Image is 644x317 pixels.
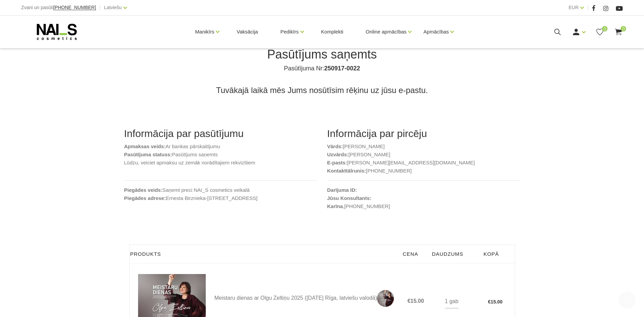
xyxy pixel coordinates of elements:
b: Apmaksas veids: [124,143,166,149]
span: € [488,299,491,304]
strong: Karīna [327,203,343,209]
span: €15.00 [407,298,427,304]
b: Piegādes adrese: [124,195,166,201]
b: Uzvārds: [327,152,349,157]
div: Ar bankas pārskaitījumu Pasūtījums saņemts Lūdzu, veiciet apmaksu uz zemāk norādītajiem rekvizīti... [119,128,322,224]
span: [PHONE_NUMBER] [53,5,96,10]
div: [PERSON_NAME] [PERSON_NAME] [PERSON_NAME][EMAIL_ADDRESS][DOMAIN_NAME] [PHONE_NUMBER] [322,128,525,224]
a: Meistaru dienas ar Olgu Zeltiņu 2025 ([DATE] Rīga, latviešu valodā) [215,290,398,307]
b: Kontakttālrunis: [327,168,366,174]
b: Pasūtījuma statuss: [124,152,172,157]
a: Pedikīrs [280,18,298,45]
div: 1 gab [445,295,459,309]
a: [PHONE_NUMBER] [344,202,390,210]
a: Manikīrs [195,18,215,45]
a: 0 [614,28,623,36]
h2: Informācija par pircēju [327,128,520,140]
a: Vaksācija [231,16,263,48]
a: 0 [596,28,604,36]
span: 0 [602,26,607,31]
p: , [327,202,520,210]
span: 0 [621,26,626,31]
th: Cena [399,245,427,264]
span: | [99,3,101,12]
h4: Pasūtījuma Nr: [129,64,515,72]
th: Produkts [129,245,399,264]
b: 250917-0022 [324,65,360,72]
b: E-pasts: [327,160,347,165]
a: Komplekti [316,16,349,48]
a: Online apmācības [365,18,406,45]
span: 15.00 [491,299,503,304]
th: Kopā [468,245,515,264]
h1: Pasūtījums saņemts [129,47,515,62]
div: Zvani un pasūti [21,3,96,12]
a: EUR [569,3,579,12]
b: Piegādes veids: [124,187,162,193]
b: Vārds: [327,143,343,149]
a: Apmācības [423,18,449,45]
th: Daudzums [427,245,468,264]
b: Darījuma ID: [327,187,357,193]
a: Latviešu [104,3,121,12]
h3: Tuvākajā laikā mēs Jums nosūtīsim rēķinu uz jūsu e-pastu. [124,85,520,95]
span: | [587,3,589,12]
b: Jūsu Konsultants: [327,195,372,201]
h2: Informācija par pasūtījumu [124,128,317,140]
a: [PHONE_NUMBER] [53,5,96,10]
